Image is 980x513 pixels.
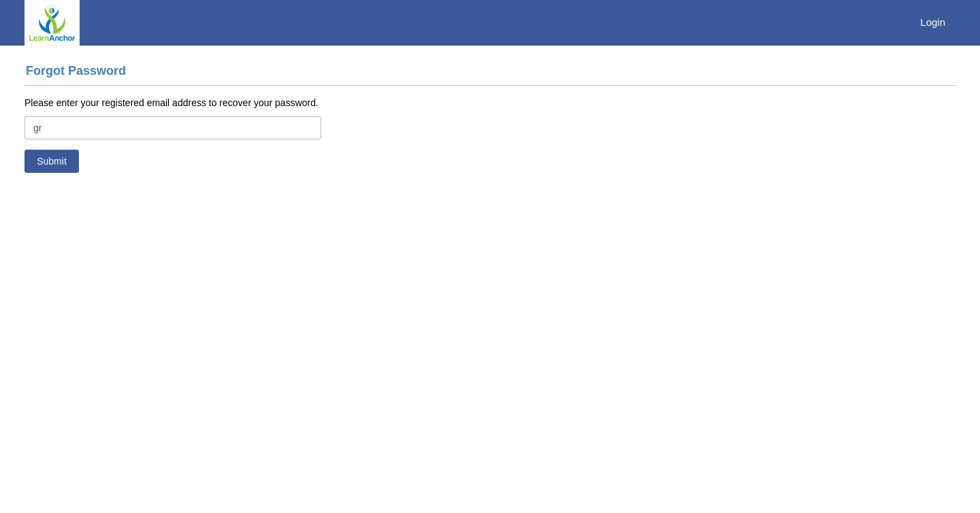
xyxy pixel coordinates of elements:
img: logo.PNG [28,3,76,42]
button: Submit [24,150,79,173]
div: Please enter your registered email address to recover your password. [14,96,945,116]
h4: Forgot Password [24,58,955,86]
input: name@company.com [24,116,321,139]
a: Login [920,7,945,38]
